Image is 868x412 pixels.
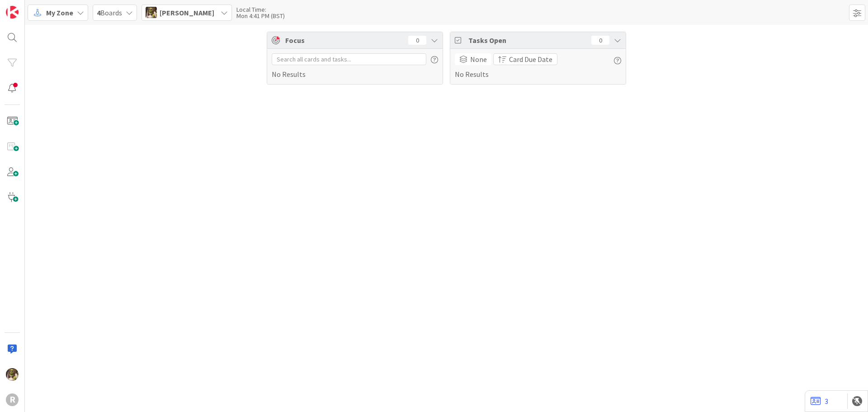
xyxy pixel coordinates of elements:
img: DG [146,7,157,18]
div: Mon 4:41 PM (BST) [236,13,285,19]
span: Tasks Open [468,35,587,46]
b: 4 [97,8,100,17]
div: No Results [272,53,438,80]
a: 3 [811,396,828,407]
button: Card Due Date [493,53,557,65]
span: Card Due Date [509,54,552,65]
span: My Zone [46,7,73,18]
span: Boards [97,7,122,18]
div: 0 [591,36,609,45]
span: None [470,54,487,65]
input: Search all cards and tasks... [272,53,426,65]
div: R [6,393,19,406]
span: Focus [285,35,401,46]
img: DG [6,368,19,381]
div: 0 [408,36,426,45]
img: Visit kanbanzone.com [6,6,19,19]
div: No Results [455,53,621,80]
span: [PERSON_NAME] [160,7,214,18]
div: Local Time: [236,6,285,13]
